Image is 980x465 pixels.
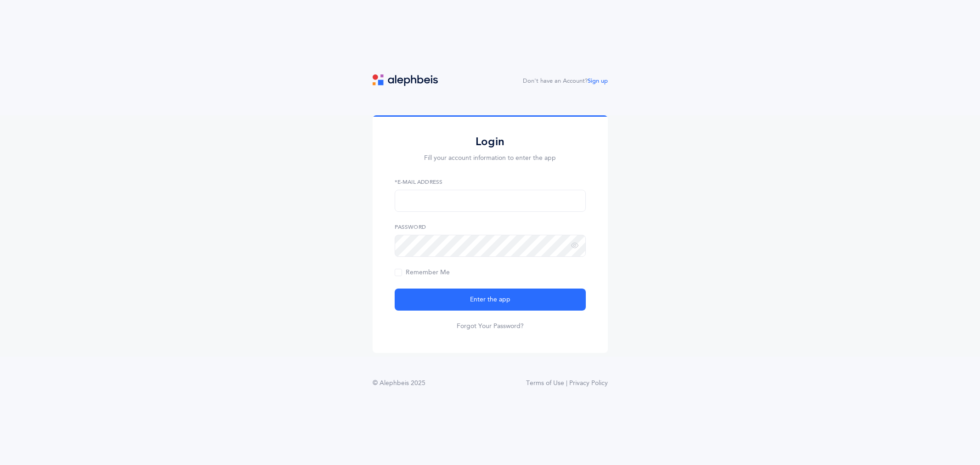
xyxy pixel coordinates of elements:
[470,295,510,305] span: Enter the app
[373,74,438,86] img: logo.svg
[373,379,425,388] div: © Alephbeis 2025
[395,153,586,163] p: Fill your account information to enter the app
[523,77,608,86] div: Don't have an Account?
[395,223,586,231] label: Password
[395,135,586,149] h2: Login
[457,322,524,331] a: Forgot Your Password?
[395,289,586,311] button: Enter the app
[526,379,608,388] a: Terms of Use | Privacy Policy
[588,78,608,84] a: Sign up
[395,178,586,186] label: *E-Mail Address
[395,269,450,276] span: Remember Me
